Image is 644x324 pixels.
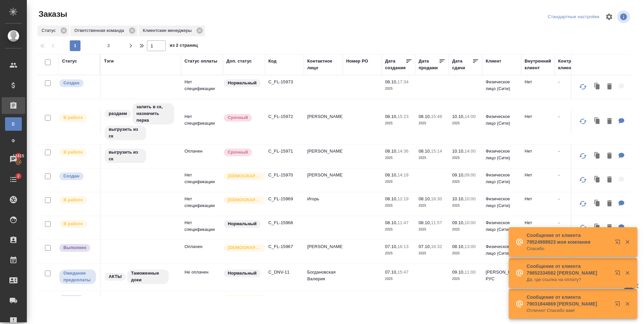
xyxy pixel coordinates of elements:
[268,58,276,65] div: Код
[575,79,591,95] button: Обновить
[465,196,476,201] p: 10:00
[419,220,431,225] p: 08.10,
[9,153,28,159] span: 12415
[5,134,22,148] a: Ф
[558,79,590,85] p: -
[181,145,223,168] td: Оплачен
[385,295,397,300] p: 07.10,
[486,172,518,185] p: Физическое лицо (Сити)
[385,149,397,154] p: 08.10,
[268,243,301,250] p: C_FL-15967
[486,113,518,127] p: Физическое лицо (Сити)
[617,10,631,23] span: Посмотреть информацию
[63,220,83,227] p: В работе
[223,172,262,181] div: Выставляется автоматически для первых 3 заказов нового контактного лица. Особое внимание
[419,149,431,154] p: 08.10,
[452,155,479,161] p: 2025
[304,145,343,168] td: [PERSON_NAME]
[591,173,604,187] button: Клонировать
[604,221,615,235] button: Удалить
[452,114,465,119] p: 10.10,
[63,197,83,203] p: В работе
[228,173,261,179] p: [DEMOGRAPHIC_DATA]
[452,178,479,185] p: 2025
[70,26,138,36] div: Ответственная команда
[385,114,397,119] p: 08.10,
[223,269,262,278] div: Статус по умолчанию для стандартных заказов
[452,244,465,249] p: 08.10,
[63,114,83,121] p: В работе
[104,269,178,285] div: АКТЫ, Таможенные доки
[525,219,551,226] p: Нет
[184,58,217,65] div: Статус оплаты
[397,270,409,275] p: 15:47
[307,58,339,71] div: Контактное лицо
[575,113,591,129] button: Обновить
[181,266,223,289] td: Не оплачен
[2,151,25,168] a: 12415
[591,149,604,163] button: Клонировать
[268,294,301,301] p: C_FL-15966
[228,244,261,251] p: [DEMOGRAPHIC_DATA]
[228,149,248,156] p: Срочный
[385,178,412,185] p: 2025
[170,41,198,51] span: из 2 страниц
[62,58,77,65] div: Статус
[346,58,368,65] div: Номер PO
[223,79,262,88] div: Статус по умолчанию для стандартных заказов
[8,137,18,144] span: Ф
[5,117,22,131] a: В
[525,79,551,85] p: Нет
[228,114,248,121] p: Срочный
[304,240,343,264] td: [PERSON_NAME]
[59,219,97,229] div: Выставляет ПМ после принятия заказа от КМа
[419,114,431,119] p: 08.10,
[527,276,610,283] p: Да, где ссылка на оплату?
[604,173,615,187] button: Удалить
[59,196,97,205] div: Выставляет ПМ после принятия заказа от КМа
[419,244,431,249] p: 07.10,
[452,250,479,257] p: 2025
[591,115,604,128] button: Клонировать
[385,172,397,177] p: 08.10,
[38,26,69,36] div: Статус
[143,27,194,34] p: Клиентские менеджеры
[103,42,114,49] span: 2
[104,58,114,65] div: Тэги
[63,270,92,283] p: Ожидание предоплаты
[525,113,551,120] p: Нет
[465,270,476,275] p: 11:00
[527,294,610,307] p: Сообщение от клиента 79031844869 [PERSON_NAME]
[268,79,301,85] p: C_FL-15973
[59,148,97,157] div: Выставляет ПМ после принятия заказа от КМа
[525,196,551,202] p: Нет
[13,173,23,179] span: 2
[525,172,551,178] p: Нет
[63,295,79,302] p: Создан
[486,294,518,308] p: Физическое лицо (Сити)
[431,220,442,225] p: 11:57
[465,114,476,119] p: 14:00
[486,269,518,282] p: [PERSON_NAME] РУС
[181,216,223,240] td: Нет спецификации
[558,58,590,71] div: Контрагент клиента
[621,301,634,307] button: Закрыть
[486,58,501,65] div: Клиент
[452,220,465,225] p: 09.10,
[37,9,67,19] span: Заказы
[63,173,79,179] p: Создан
[385,220,397,225] p: 08.10,
[228,197,261,203] p: [DEMOGRAPHIC_DATA]
[558,113,590,120] p: -
[546,12,601,22] div: split button
[304,192,343,216] td: Игорь
[604,115,615,128] button: Удалить
[452,196,465,201] p: 10.10,
[268,113,301,120] p: C_FL-15972
[109,110,127,117] p: раздаем
[74,27,126,34] p: Ответственная команда
[385,85,412,92] p: 2025
[304,110,343,133] td: [PERSON_NAME]
[611,297,627,313] button: Открыть в новой вкладке
[223,148,262,157] div: Выставляется автоматически, если на указанный объем услуг необходимо больше времени в стандартном...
